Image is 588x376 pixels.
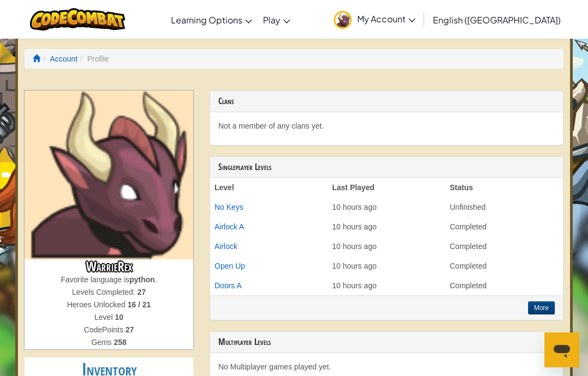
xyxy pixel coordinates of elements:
td: Unfinished [445,197,563,217]
td: Completed [445,236,563,256]
td: 10 hours ago [328,276,445,295]
button: More [528,301,555,314]
h3: Multiplayer Levels [218,337,555,347]
td: 10 hours ago [328,217,445,236]
td: 10 hours ago [328,236,445,256]
th: Status [445,178,563,197]
a: Account [50,54,78,63]
h3: Clans [218,96,555,106]
span: Gems [91,338,114,347]
th: Level [210,178,328,197]
span: Level [95,313,115,322]
h3: Singleplayer Levels [218,162,555,172]
td: 10 hours ago [328,197,445,217]
a: My Account [328,2,421,37]
span: My Account [357,13,415,25]
a: Open Up [215,262,245,270]
span: CodePoints [84,325,125,334]
span: Play [263,14,280,26]
td: Completed [445,276,563,295]
span: English ([GEOGRAPHIC_DATA]) [433,14,561,26]
a: Airlock [215,242,237,251]
strong: 27 [137,288,146,296]
iframe: Button to launch messaging window [544,332,579,367]
h3: WarrieRex [24,259,193,274]
strong: 10 [115,313,124,322]
img: CodeCombat logo [30,8,125,31]
span: Levels Completed: [72,288,137,296]
p: Not a member of any clans yet. [218,120,555,131]
li: Profile [77,53,108,64]
a: Airlock A [215,222,244,231]
img: avatar [334,11,352,29]
strong: 258 [114,338,126,347]
span: . [155,275,157,284]
a: English ([GEOGRAPHIC_DATA]) [427,5,566,34]
a: Doors A [215,281,242,290]
a: No Keys [215,203,243,211]
strong: python [130,275,155,284]
strong: 16 / 21 [127,300,151,309]
td: 10 hours ago [328,256,445,276]
a: Learning Options [166,5,258,34]
span: Favorite language is [61,275,130,284]
th: Last Played [328,178,445,197]
a: Play [258,5,296,34]
td: Completed [445,217,563,236]
strong: 27 [125,325,134,334]
span: Heroes Unlocked [67,300,127,309]
td: Completed [445,256,563,276]
p: No Multiplayer games played yet. [218,361,555,372]
span: Learning Options [171,14,242,26]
